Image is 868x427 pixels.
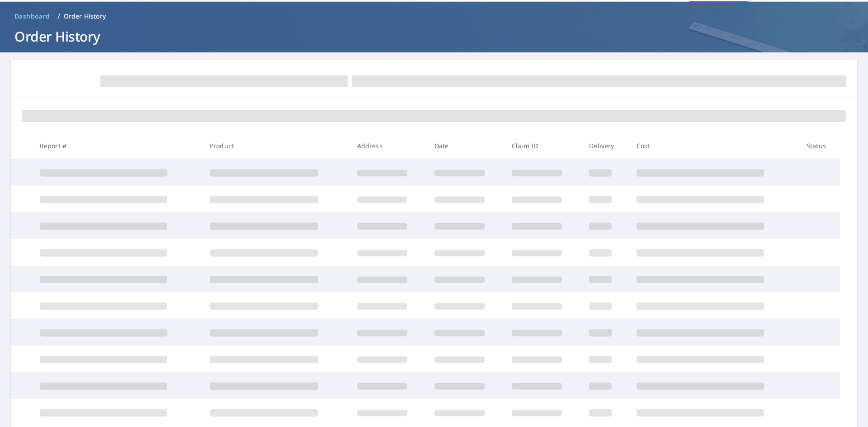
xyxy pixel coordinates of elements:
[629,132,799,159] th: Cost
[57,11,60,22] li: /
[582,132,629,159] th: Delivery
[203,132,350,159] th: Product
[799,132,840,159] th: Status
[33,132,203,159] th: Report #
[505,132,582,159] th: Claim ID
[14,12,50,21] span: Dashboard
[64,12,106,21] p: Order History
[427,132,505,159] th: Date
[11,9,857,23] nav: breadcrumb
[11,27,857,46] h1: Order History
[11,9,54,23] a: Dashboard
[350,132,427,159] th: Address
